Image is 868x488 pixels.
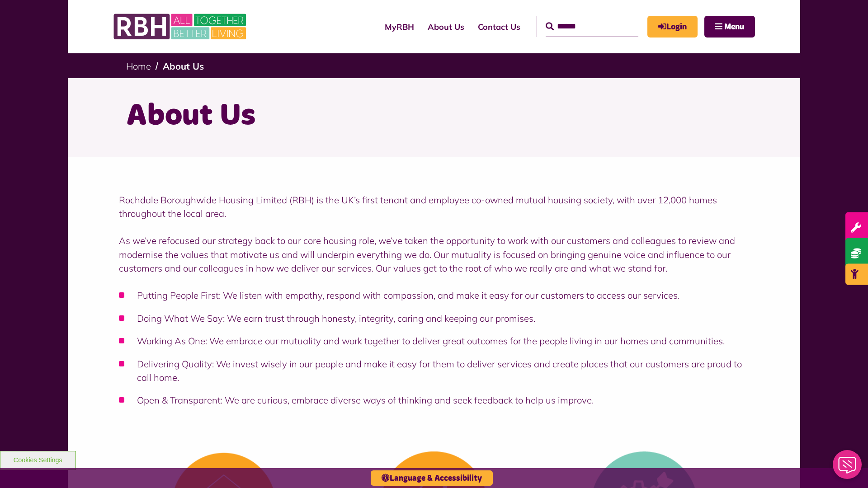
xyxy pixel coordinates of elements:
[647,16,698,38] a: MyRBH
[371,470,493,486] button: Language & Accessibility
[113,9,249,44] img: RBH
[421,14,471,40] a: About Us
[126,61,151,72] a: Home
[119,193,750,221] p: Rochdale Boroughwide Housing Limited (RBH) is the UK’s first tenant and employee co-owned mutual ...
[119,357,750,385] li: Delivering Quality: We invest wisely in our people and make it easy for them to deliver services ...
[119,312,750,325] li: Doing What We Say: We earn trust through honesty, integrity, caring and keeping our promises.
[546,16,638,37] input: Search
[126,96,741,136] h1: About Us
[471,14,527,40] a: Contact Us
[119,334,750,348] li: Working As One: We embrace our mutuality and work together to deliver great outcomes for the peop...
[827,447,868,488] iframe: Netcall Web Assistant for live chat
[378,14,421,40] a: MyRBH
[704,16,755,38] button: Navigation
[119,394,750,407] li: Open & Transparent: We are curious, embrace diverse ways of thinking and seek feedback to help us...
[163,61,204,72] a: About Us
[119,289,750,302] li: Putting People First: We listen with empathy, respond with compassion, and make it easy for our c...
[724,23,744,31] span: Menu
[119,234,750,275] p: As we’ve refocused our strategy back to our core housing role, we’ve taken the opportunity to wor...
